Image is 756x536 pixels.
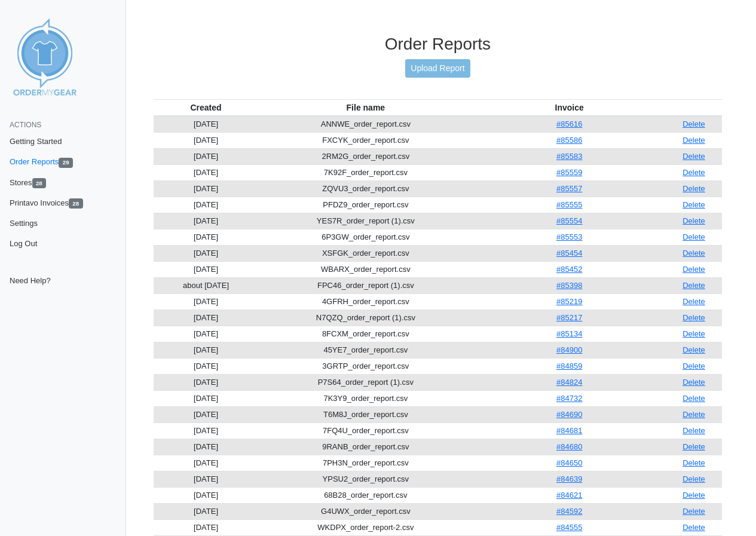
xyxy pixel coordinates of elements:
td: [DATE] [154,229,258,245]
a: Delete [682,458,705,467]
td: [DATE] [154,148,258,164]
a: Delete [682,345,705,354]
td: 6P3GW_order_report.csv [258,229,473,245]
a: Delete [682,265,705,274]
th: File name [258,99,473,116]
th: Invoice [473,99,666,116]
td: 4GFRH_order_report.csv [258,293,473,310]
td: 7FQ4U_order_report.csv [258,422,473,439]
a: #84732 [556,394,582,403]
a: #85219 [556,297,582,306]
a: #85134 [556,329,582,338]
td: about [DATE] [154,277,258,293]
td: [DATE] [154,390,258,406]
a: Delete [682,313,705,322]
a: Upload Report [405,59,470,78]
td: [DATE] [154,358,258,374]
a: #85452 [556,265,582,274]
td: [DATE] [154,245,258,261]
a: Delete [682,474,705,483]
a: Delete [682,184,705,193]
td: [DATE] [154,503,258,519]
th: Created [154,99,258,116]
td: G4UWX_order_report.csv [258,503,473,519]
td: ANNWE_order_report.csv [258,116,473,133]
h3: Order Reports [154,34,722,54]
a: Delete [682,362,705,370]
a: #85555 [556,200,582,209]
a: #84592 [556,507,582,516]
a: #84650 [556,458,582,467]
td: [DATE] [154,197,258,213]
td: 68B28_order_report.csv [258,487,473,503]
td: 9RANB_order_report.csv [258,439,473,455]
a: Delete [682,442,705,451]
a: #85398 [556,281,582,290]
td: XSFGK_order_report.csv [258,245,473,261]
span: 29 [59,158,73,168]
td: WKDPX_order_report-2.csv [258,519,473,535]
td: 7K92F_order_report.csv [258,164,473,180]
td: T6M8J_order_report.csv [258,406,473,422]
td: [DATE] [154,213,258,229]
a: Delete [682,216,705,225]
a: #85553 [556,232,582,241]
td: [DATE] [154,487,258,503]
span: 28 [69,198,83,209]
td: [DATE] [154,374,258,390]
td: 8FCXM_order_report.csv [258,326,473,342]
td: YPSU2_order_report.csv [258,471,473,487]
a: Delete [682,297,705,306]
a: #84690 [556,410,582,419]
a: Delete [682,507,705,516]
a: #84681 [556,426,582,435]
td: FXCYK_order_report.csv [258,132,473,148]
td: PFDZ9_order_report.csv [258,197,473,213]
a: #84900 [556,345,582,354]
a: #85616 [556,120,582,128]
td: [DATE] [154,293,258,310]
a: Delete [682,168,705,177]
td: [DATE] [154,439,258,455]
td: FPC46_order_report (1).csv [258,277,473,293]
td: [DATE] [154,342,258,358]
a: Delete [682,136,705,145]
td: P7S64_order_report (1).csv [258,374,473,390]
a: #85583 [556,152,582,161]
a: #84859 [556,362,582,370]
a: Delete [682,249,705,258]
a: #85217 [556,313,582,322]
a: #84621 [556,491,582,500]
a: Delete [682,329,705,338]
a: #85554 [556,216,582,225]
td: [DATE] [154,116,258,133]
td: [DATE] [154,406,258,422]
a: #85454 [556,249,582,258]
a: #85586 [556,136,582,145]
a: Delete [682,281,705,290]
a: Delete [682,232,705,241]
a: Delete [682,378,705,387]
a: #85557 [556,184,582,193]
td: [DATE] [154,471,258,487]
td: YES7R_order_report (1).csv [258,213,473,229]
td: 7K3Y9_order_report.csv [258,390,473,406]
td: 7PH3N_order_report.csv [258,455,473,471]
td: 45YE7_order_report.csv [258,342,473,358]
td: WBARX_order_report.csv [258,261,473,277]
td: [DATE] [154,326,258,342]
td: [DATE] [154,310,258,326]
td: [DATE] [154,164,258,180]
a: Delete [682,120,705,128]
td: [DATE] [154,132,258,148]
td: 3GRTP_order_report.csv [258,358,473,374]
a: Delete [682,426,705,435]
a: Delete [682,410,705,419]
a: #84555 [556,523,582,532]
a: Delete [682,200,705,209]
span: 28 [32,178,47,188]
td: N7QZQ_order_report (1).csv [258,310,473,326]
a: #84639 [556,474,582,483]
a: #85559 [556,168,582,177]
a: #84824 [556,378,582,387]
